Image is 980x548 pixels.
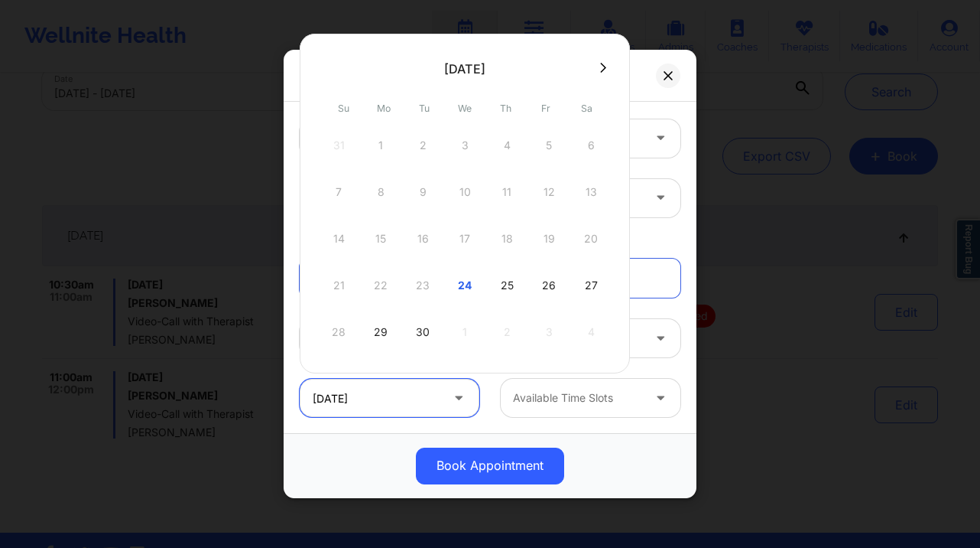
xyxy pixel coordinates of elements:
button: Book Appointment [416,448,564,484]
div: Sat Sep 27 2025 [572,264,610,307]
div: Fri Sep 26 2025 [530,264,568,307]
abbr: Tuesday [419,103,430,114]
abbr: Saturday [581,103,592,114]
abbr: Thursday [500,103,511,114]
abbr: Monday [377,103,391,114]
div: Tue Sep 30 2025 [404,311,442,354]
abbr: Sunday [338,103,349,114]
input: MM/DD/YYYY [300,379,479,417]
div: [DATE] [444,61,485,77]
div: Mon Sep 29 2025 [362,311,400,354]
div: Appointment information: [289,233,691,249]
abbr: Wednesday [458,103,472,114]
div: Thu Sep 25 2025 [488,264,526,307]
div: Wed Sep 24 2025 [446,264,484,307]
abbr: Friday [541,103,550,114]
